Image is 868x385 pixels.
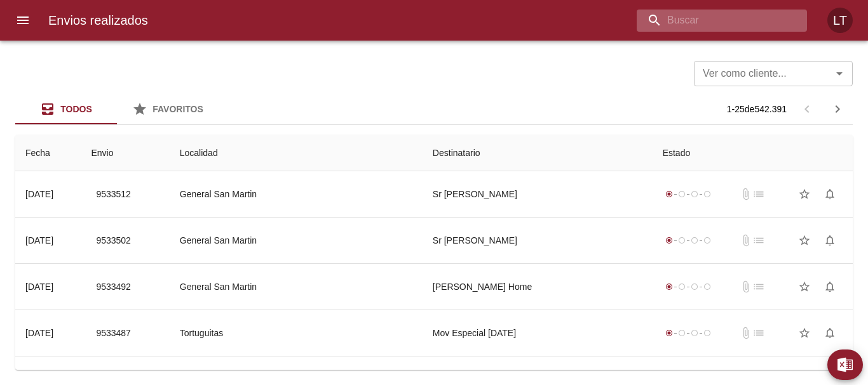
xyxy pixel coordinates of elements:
[824,188,836,200] span: notifications_none
[827,8,853,33] div: LT
[665,190,673,198] span: radio_button_checked
[817,320,843,346] button: Activar notificaciones
[15,135,81,171] th: Fecha
[15,94,219,124] div: Tabs Envios
[740,234,752,247] span: No tiene documentos adjuntos
[740,280,752,293] span: No tiene documentos adjuntos
[48,10,148,30] h6: Envios realizados
[678,190,686,198] span: radio_button_unchecked
[8,5,38,36] button: menu
[817,181,843,207] button: Activar notificaciones
[170,264,423,310] td: General San Martin
[663,188,714,200] div: Generado
[817,228,843,253] button: Activar notificaciones
[827,8,853,33] div: Abrir información de usuario
[423,171,653,217] td: Sr [PERSON_NAME]
[678,329,686,337] span: radio_button_unchecked
[81,135,169,171] th: Envio
[824,280,836,293] span: notifications_none
[752,234,765,247] span: No tiene pedido asociado
[798,327,811,339] span: star_border
[752,280,765,293] span: No tiene pedido asociado
[423,310,653,356] td: Mov Especial [DATE]
[691,329,698,337] span: radio_button_unchecked
[170,135,423,171] th: Localidad
[792,320,817,346] button: Agregar a favoritos
[96,186,131,202] span: 9533512
[678,237,686,244] span: radio_button_unchecked
[740,188,752,200] span: No tiene documentos adjuntos
[423,135,653,171] th: Destinatario
[798,188,811,200] span: star_border
[703,190,711,198] span: radio_button_unchecked
[752,327,765,339] span: No tiene pedido asociado
[25,189,53,199] div: [DATE]
[703,237,711,244] span: radio_button_unchecked
[822,94,853,124] span: Pagina siguiente
[663,327,714,339] div: Generado
[678,283,686,290] span: radio_button_unchecked
[637,10,785,32] input: buscar
[91,322,136,345] button: 9533487
[665,329,673,337] span: radio_button_checked
[703,329,711,337] span: radio_button_unchecked
[663,234,714,247] div: Generado
[91,183,136,206] button: 9533512
[153,104,203,114] span: Favoritos
[423,264,653,310] td: [PERSON_NAME] Home
[792,228,817,253] button: Agregar a favoritos
[798,234,811,247] span: star_border
[798,280,811,293] span: star_border
[740,327,752,339] span: No tiene documentos adjuntos
[824,327,836,339] span: notifications_none
[691,190,698,198] span: radio_button_unchecked
[25,282,53,292] div: [DATE]
[170,310,423,356] td: Tortuguitas
[170,171,423,217] td: General San Martin
[60,104,92,114] span: Todos
[96,233,131,249] span: 9533502
[423,218,653,263] td: Sr [PERSON_NAME]
[91,275,136,299] button: 9533492
[691,237,698,244] span: radio_button_unchecked
[653,135,853,171] th: Estado
[170,218,423,263] td: General San Martin
[703,283,711,290] span: radio_button_unchecked
[827,349,863,380] button: Exportar Excel
[663,280,714,293] div: Generado
[96,279,131,295] span: 9533492
[824,234,836,247] span: notifications_none
[817,274,843,299] button: Activar notificaciones
[831,65,848,82] button: Abrir
[665,283,673,290] span: radio_button_checked
[691,283,698,290] span: radio_button_unchecked
[96,325,131,341] span: 9533487
[727,103,787,115] p: 1 - 25 de 542.391
[665,237,673,244] span: radio_button_checked
[792,103,822,114] span: Pagina anterior
[25,235,53,245] div: [DATE]
[792,274,817,299] button: Agregar a favoritos
[792,181,817,207] button: Agregar a favoritos
[91,229,136,252] button: 9533502
[752,188,765,200] span: No tiene pedido asociado
[25,328,53,338] div: [DATE]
